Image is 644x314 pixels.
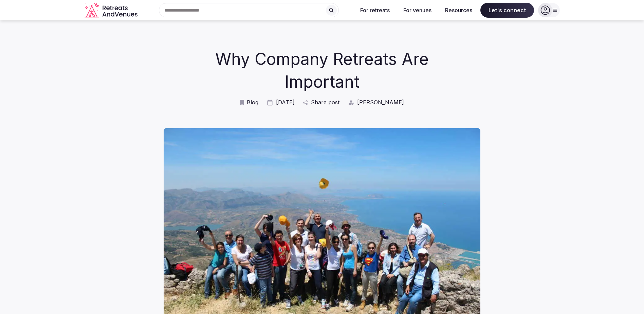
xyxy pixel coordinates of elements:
[355,3,395,18] button: For retreats
[85,3,139,18] svg: Retreats and Venues company logo
[440,3,478,18] button: Resources
[240,99,258,106] a: Blog
[85,3,139,18] a: Visit the homepage
[357,99,404,106] span: [PERSON_NAME]
[247,99,258,106] span: Blog
[398,3,437,18] button: For venues
[480,3,534,18] span: Let's connect
[348,99,404,106] a: [PERSON_NAME]
[311,99,339,106] span: Share post
[183,48,461,93] h1: Why Company Retreats Are Important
